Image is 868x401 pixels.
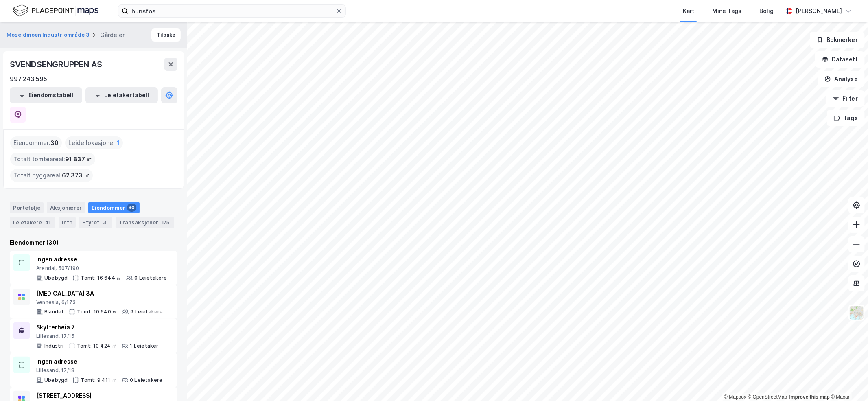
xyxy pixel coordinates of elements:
div: Bolig [759,6,774,16]
div: Arendal, 507/190 [36,265,167,272]
span: 30 [50,138,59,148]
div: Skytterheia 7 [36,322,159,332]
div: Leietakere [10,217,55,228]
div: Blandet [44,309,64,315]
button: Datasett [815,51,865,68]
div: Totalt byggareal : [10,169,93,182]
div: Tomt: 10 540 ㎡ [77,309,117,315]
div: Eiendommer [88,202,140,213]
div: 41 [44,218,52,226]
div: SVENDSENGRUPPEN AS [10,58,103,71]
div: Tomt: 9 411 ㎡ [81,377,117,383]
img: Z [849,305,864,320]
div: 30 [127,204,136,212]
div: Ubebygd [44,275,68,281]
div: 0 Leietakere [130,377,162,383]
input: Søk på adresse, matrikkel, gårdeiere, leietakere eller personer [128,5,336,17]
div: Mine Tags [712,6,741,16]
div: Totalt tomteareal : [10,153,95,166]
div: 175 [160,218,171,226]
div: Styret [79,217,112,228]
div: Portefølje [10,202,44,213]
div: Eiendommer : [10,136,62,149]
img: logo.f888ab2527a4732fd821a326f86c7f29.svg [13,4,98,18]
button: Tags [827,110,865,126]
div: Kart [683,6,694,16]
span: 1 [117,138,120,148]
div: 0 Leietakere [134,275,167,281]
div: Info [59,217,76,228]
div: Ingen adresse [36,254,167,264]
div: [MEDICAL_DATA] 3A [36,289,163,298]
div: Aksjonærer [47,202,85,213]
div: Ingen adresse [36,357,162,366]
div: Lillesand, 17/18 [36,367,162,374]
div: Industri [44,343,64,349]
div: Kontrollprogram for chat [827,362,868,401]
div: [PERSON_NAME] [796,6,842,16]
a: Mapbox [724,394,746,400]
div: Tomt: 16 644 ㎡ [81,275,121,281]
div: 9 Leietakere [130,309,163,315]
div: Eiendommer (30) [10,238,177,248]
div: Lillesand, 17/15 [36,333,159,340]
div: Vennesla, 6/173 [36,299,163,306]
button: Analyse [818,71,865,87]
iframe: Chat Widget [827,362,868,401]
div: Transaksjoner [116,217,174,228]
a: Improve this map [789,394,830,400]
div: 3 [101,218,109,226]
div: 997 243 595 [10,74,47,84]
button: Filter [826,90,865,107]
div: Leide lokasjoner : [65,136,123,149]
div: Ubebygd [44,377,68,383]
button: Tilbake [151,28,181,42]
div: Gårdeier [100,30,125,40]
div: Tomt: 10 424 ㎡ [77,343,117,349]
div: [STREET_ADDRESS] [36,391,156,401]
div: 1 Leietaker [130,343,158,349]
button: Bokmerker [810,32,865,48]
a: OpenStreetMap [748,394,787,400]
button: Leietakertabell [85,87,158,103]
span: 62 373 ㎡ [62,171,90,180]
button: Eiendomstabell [10,87,82,103]
span: 91 837 ㎡ [65,154,92,164]
button: Moseidmoen Industriområde 3 [7,31,91,39]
